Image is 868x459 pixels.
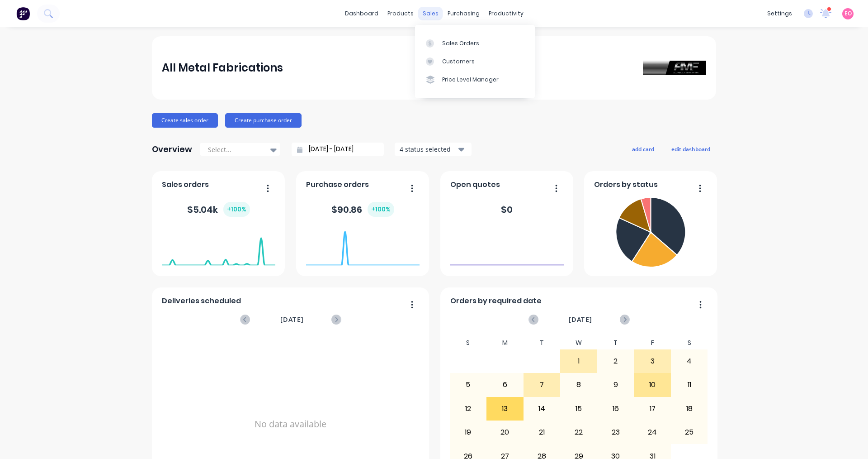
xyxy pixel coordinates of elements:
[561,373,597,396] div: 8
[152,113,218,128] button: Create sales order
[524,336,561,349] div: T
[450,397,486,420] div: 12
[598,350,634,373] div: 2
[442,76,499,84] div: Price Level Manager
[484,7,528,20] div: productivity
[671,397,708,420] div: 18
[626,143,660,155] button: add card
[418,7,443,20] div: sales
[306,179,369,190] span: Purchase orders
[486,336,524,349] div: M
[569,315,592,325] span: [DATE]
[524,397,560,420] div: 14
[162,59,283,77] div: All Metal Fabrications
[598,397,634,420] div: 16
[152,140,192,158] div: Overview
[225,113,302,128] button: Create purchase order
[450,336,487,349] div: S
[634,421,670,444] div: 24
[560,336,597,349] div: W
[501,203,513,216] div: $ 0
[162,179,209,190] span: Sales orders
[763,7,797,20] div: settings
[671,373,708,396] div: 11
[594,179,658,190] span: Orders by status
[383,7,418,20] div: products
[450,421,486,444] div: 19
[634,336,671,349] div: F
[634,373,670,396] div: 10
[487,373,523,396] div: 6
[16,7,30,20] img: Factory
[450,373,486,396] div: 5
[450,179,500,190] span: Open quotes
[561,421,597,444] div: 22
[368,202,394,217] div: + 100 %
[598,421,634,444] div: 23
[561,350,597,373] div: 1
[340,7,383,20] a: dashboard
[442,39,479,48] div: Sales Orders
[395,143,472,156] button: 4 status selected
[597,336,634,349] div: T
[643,61,706,75] img: All Metal Fabrications
[844,10,852,18] span: EO
[634,350,670,373] div: 3
[524,421,560,444] div: 21
[671,421,708,444] div: 25
[487,397,523,420] div: 13
[524,373,560,396] div: 7
[634,397,670,420] div: 17
[487,421,523,444] div: 20
[671,350,708,373] div: 4
[415,53,535,71] a: Customers
[561,397,597,420] div: 15
[223,202,250,217] div: + 100 %
[665,143,716,155] button: edit dashboard
[415,34,535,52] a: Sales Orders
[598,373,634,396] div: 9
[415,71,535,89] a: Price Level Manager
[442,57,475,66] div: Customers
[280,315,304,325] span: [DATE]
[187,202,250,217] div: $ 5.04k
[331,202,394,217] div: $ 90.86
[443,7,484,20] div: purchasing
[400,144,457,154] div: 4 status selected
[671,336,708,349] div: S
